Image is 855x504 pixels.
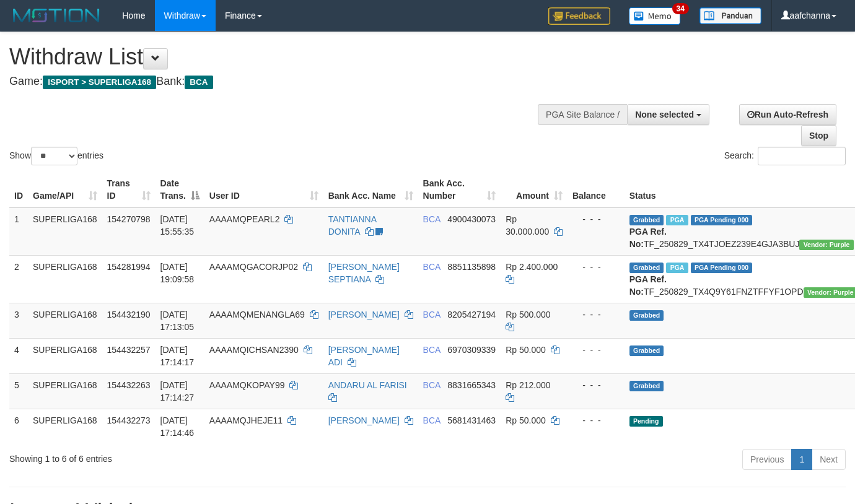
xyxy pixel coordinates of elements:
[423,262,441,272] span: BCA
[758,147,846,165] input: Search:
[160,310,195,332] span: [DATE] 17:13:05
[572,261,620,273] div: - - -
[447,262,496,272] span: Copy 8851135898 to clipboard
[629,310,664,321] span: Grabbed
[328,214,377,237] a: TANTIANNA DONITA
[629,263,664,273] span: Grabbed
[107,214,151,224] span: 154270798
[28,172,102,207] th: Game/API: activate to sort column ascending
[691,263,753,273] span: PGA Pending
[538,104,627,125] div: PGA Site Balance /
[160,415,195,438] span: [DATE] 17:14:46
[501,172,568,207] th: Amount: activate to sort column ascending
[572,379,620,391] div: - - -
[506,214,549,237] span: Rp 30.000.000
[9,338,28,373] td: 4
[102,172,156,207] th: Trans ID: activate to sort column ascending
[107,345,151,355] span: 154432257
[160,262,195,284] span: [DATE] 19:09:58
[812,449,846,470] a: Next
[423,310,441,319] span: BCA
[629,381,664,391] span: Grabbed
[506,262,558,272] span: Rp 2.400.000
[28,255,102,303] td: SUPERLIGA168
[506,415,546,425] span: Rp 50.000
[801,125,836,146] a: Stop
[447,380,496,390] span: Copy 8831665343 to clipboard
[9,172,28,207] th: ID
[506,380,550,390] span: Rp 212.000
[9,147,103,165] label: Show entries
[328,380,407,390] a: ANDARU AL FARISI
[739,104,836,125] a: Run Auto-Refresh
[672,3,689,14] span: 34
[572,213,620,225] div: - - -
[160,345,195,367] span: [DATE] 17:14:17
[447,214,496,224] span: Copy 4900430073 to clipboard
[447,415,496,425] span: Copy 5681431463 to clipboard
[724,147,846,165] label: Search:
[209,310,305,319] span: AAAAMQMENANGLA69
[423,380,441,390] span: BCA
[791,449,812,470] a: 1
[799,240,853,250] span: Vendor URL: https://trx4.1velocity.biz
[447,310,496,319] span: Copy 8205427194 to clipboard
[323,172,418,207] th: Bank Acc. Name: activate to sort column ascending
[629,274,667,297] b: PGA Ref. No:
[9,76,558,88] h4: Game: Bank:
[423,345,441,355] span: BCA
[423,214,441,224] span: BCA
[572,414,620,427] div: - - -
[423,415,441,425] span: BCA
[28,409,102,444] td: SUPERLIGA168
[209,380,285,390] span: AAAAMQKOPAY99
[699,7,761,24] img: panduan.png
[28,338,102,373] td: SUPERLIGA168
[328,345,400,367] a: [PERSON_NAME] ADI
[328,262,400,284] a: [PERSON_NAME] SEPTIANA
[160,214,195,237] span: [DATE] 15:55:35
[107,380,151,390] span: 154432263
[204,172,323,207] th: User ID: activate to sort column ascending
[9,255,28,303] td: 2
[742,449,792,470] a: Previous
[9,207,28,256] td: 1
[209,345,299,355] span: AAAAMQICHSAN2390
[629,416,663,427] span: Pending
[9,6,103,25] img: MOTION_logo.png
[506,310,550,319] span: Rp 500.000
[568,172,625,207] th: Balance
[328,415,400,425] a: [PERSON_NAME]
[328,310,400,319] a: [PERSON_NAME]
[572,308,620,321] div: - - -
[447,345,496,355] span: Copy 6970309339 to clipboard
[160,380,195,402] span: [DATE] 17:14:27
[31,147,77,165] select: Showentries
[43,76,156,89] span: ISPORT > SUPERLIGA168
[629,227,667,249] b: PGA Ref. No:
[185,76,213,89] span: BCA
[629,345,664,356] span: Grabbed
[666,215,688,225] span: Marked by aafmaleo
[629,215,664,225] span: Grabbed
[28,373,102,409] td: SUPERLIGA168
[691,215,753,225] span: PGA Pending
[506,345,546,355] span: Rp 50.000
[209,415,283,425] span: AAAAMQJHEJE11
[209,262,298,272] span: AAAAMQGACORJP02
[107,262,151,272] span: 154281994
[107,415,151,425] span: 154432273
[9,409,28,444] td: 6
[28,207,102,256] td: SUPERLIGA168
[209,214,280,224] span: AAAAMQPEARL2
[9,303,28,338] td: 3
[418,172,501,207] th: Bank Acc. Number: activate to sort column ascending
[28,303,102,338] td: SUPERLIGA168
[9,45,558,69] h1: Withdraw List
[156,172,204,207] th: Date Trans.: activate to sort column descending
[9,373,28,409] td: 5
[666,263,688,273] span: Marked by aafnonsreyleab
[635,110,694,119] span: None selected
[627,104,709,125] button: None selected
[9,448,347,465] div: Showing 1 to 6 of 6 entries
